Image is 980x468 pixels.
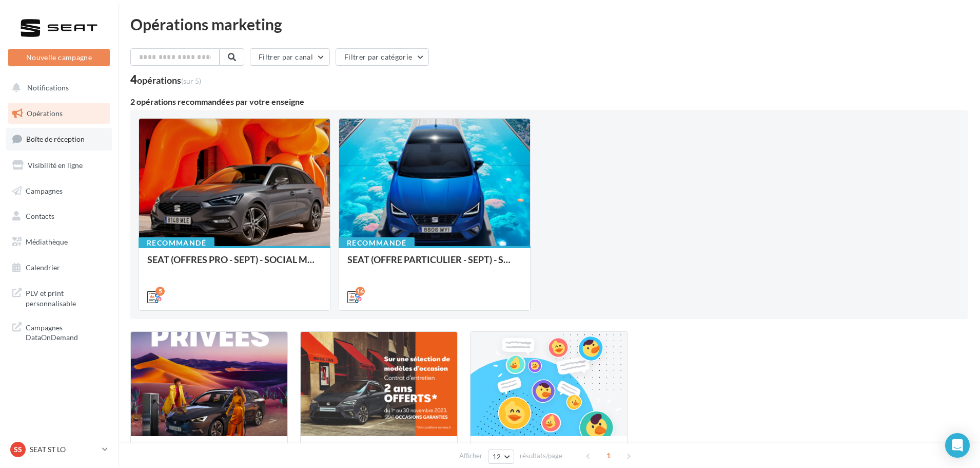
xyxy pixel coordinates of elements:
span: Calendrier [26,263,60,272]
div: opérations [137,76,201,85]
button: Nouvelle campagne [8,49,110,66]
div: 5 [155,287,165,296]
div: Recommandé [339,237,415,249]
button: Notifications [6,77,108,99]
span: Opérations [27,109,63,118]
div: SEAT (OFFRES PRO - SEPT) - SOCIAL MEDIA [147,254,322,275]
span: Campagnes [26,186,63,195]
span: Notifications [27,83,69,92]
button: Filtrer par canal [250,48,330,66]
span: résultats/page [520,451,562,461]
p: SEAT ST LO [30,444,98,455]
button: Filtrer par catégorie [336,48,429,66]
div: Open Intercom Messenger [945,433,970,458]
span: (sur 5) [181,77,201,85]
a: Visibilité en ligne [6,155,112,176]
div: Opérations marketing [130,16,968,32]
span: Boîte de réception [26,135,85,143]
div: 16 [356,287,365,296]
button: 12 [488,450,514,464]
div: Recommandé [139,237,214,249]
a: Contacts [6,205,112,227]
div: 2 opérations recommandées par votre enseigne [130,98,968,106]
span: Campagnes DataOnDemand [26,321,106,343]
span: PLV et print personnalisable [26,286,106,308]
a: Opérations [6,103,112,124]
span: Visibilité en ligne [28,161,83,170]
a: Campagnes DataOnDemand [6,316,112,347]
a: SS SEAT ST LO [8,440,110,459]
span: SS [14,444,22,455]
span: Afficher [459,451,482,461]
a: Campagnes [6,180,112,202]
a: Boîte de réception [6,128,112,150]
span: 1 [600,447,617,464]
a: PLV et print personnalisable [6,282,112,312]
div: 4 [130,74,201,85]
a: Médiathèque [6,231,112,253]
a: Calendrier [6,257,112,278]
span: Contacts [26,212,54,220]
div: SEAT (OFFRE PARTICULIER - SEPT) - SOCIAL MEDIA [347,254,522,275]
span: 12 [493,453,501,461]
span: Médiathèque [26,237,68,246]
